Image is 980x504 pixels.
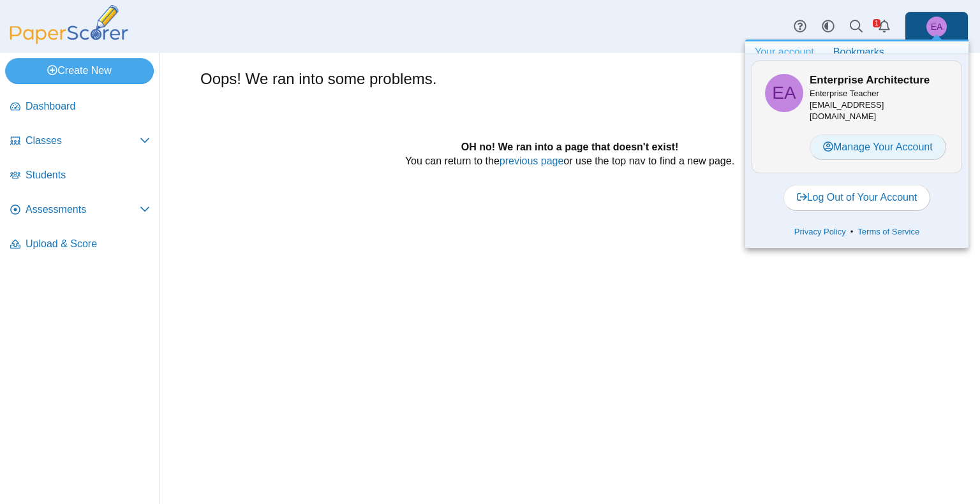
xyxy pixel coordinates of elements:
a: Bookmarks [824,41,894,63]
a: Assessments [5,195,155,226]
b: OH no! We ran into a page that doesn't exist! [461,141,678,152]
div: You can return to the or use the top nav to find a new page. [241,140,898,183]
span: Classes [26,134,140,148]
span: Enterprise Architecture [926,17,947,37]
span: Enterprise Architecture [931,22,943,31]
a: Classes [5,126,155,157]
span: Dashboard [26,99,150,113]
h3: Enterprise Architecture [810,73,949,88]
img: PaperScorer [5,5,133,44]
a: Upload & Score [5,229,155,260]
span: Enterprise Architecture [772,84,796,102]
a: PaperScorer [5,35,133,46]
a: previous page [500,155,564,166]
a: Dashboard [5,92,155,122]
a: Students [5,161,155,191]
h1: Oops! We ran into some problems. [200,68,436,90]
div: • [752,222,962,241]
span: Students [26,168,150,182]
a: Enterprise Architecture [905,11,969,42]
span: Upload & Score [26,237,150,251]
span: Assessments [26,203,140,217]
div: [EMAIL_ADDRESS][DOMAIN_NAME] [810,88,949,123]
span: Enterprise Teacher [810,89,879,98]
a: Terms of Service [853,226,924,238]
a: Alerts [870,13,898,41]
a: Log Out of Your Account [783,185,931,210]
a: Manage Your Account [810,134,946,160]
a: Your account [745,41,824,63]
a: Privacy Policy [790,226,850,238]
a: Create New [5,58,154,83]
span: Enterprise Architecture [765,74,803,112]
